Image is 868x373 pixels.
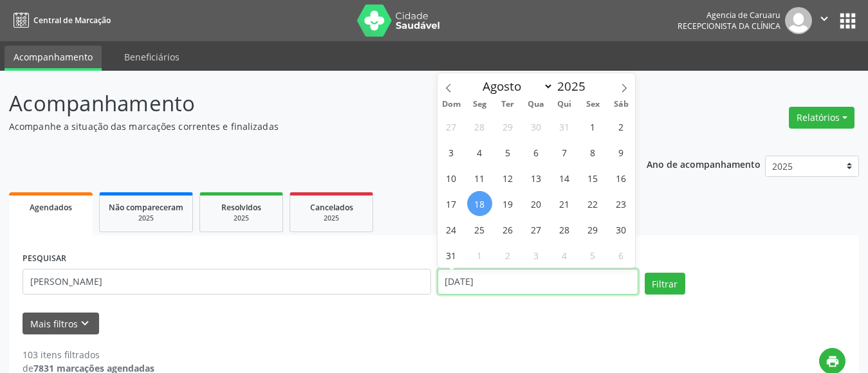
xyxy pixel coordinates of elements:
[580,217,605,242] span: Agosto 29, 2025
[524,242,549,268] span: Setembro 3, 2025
[299,214,364,223] div: 2025
[522,100,550,109] span: Qua
[495,242,521,268] span: Setembro 2, 2025
[552,191,577,216] span: Agosto 21, 2025
[553,78,596,95] input: Year
[524,191,549,216] span: Agosto 20, 2025
[812,7,836,34] button: 
[678,21,780,32] span: Recepcionista da clínica
[467,140,492,165] span: Agosto 4, 2025
[789,107,854,129] button: Relatórios
[609,217,634,242] span: Agosto 30, 2025
[647,156,761,172] p: Ano de acompanhamento
[826,354,840,368] i: print
[678,10,780,21] div: Agencia de Caruaru
[495,114,521,139] span: Julho 29, 2025
[310,202,353,213] span: Cancelados
[524,165,549,190] span: Agosto 13, 2025
[467,242,492,268] span: Setembro 1, 2025
[609,114,634,139] span: Agosto 2, 2025
[23,249,66,269] label: PESQUISAR
[115,46,189,68] a: Beneficiários
[524,114,549,139] span: Julho 30, 2025
[439,242,464,268] span: Agosto 31, 2025
[5,46,102,71] a: Acompanhamento
[467,191,492,216] span: Agosto 18, 2025
[645,273,685,295] button: Filtrar
[465,100,494,109] span: Seg
[552,114,577,139] span: Julho 31, 2025
[439,191,464,216] span: Agosto 17, 2025
[550,100,578,109] span: Qui
[109,202,183,213] span: Não compareceram
[495,191,521,216] span: Agosto 19, 2025
[9,87,604,120] p: Acompanhamento
[439,165,464,190] span: Agosto 10, 2025
[467,217,492,242] span: Agosto 25, 2025
[578,100,607,109] span: Sex
[9,10,111,31] a: Central de Marcação
[438,269,638,295] input: Selecione um intervalo
[607,100,635,109] span: Sáb
[609,140,634,165] span: Agosto 9, 2025
[33,15,111,26] span: Central de Marcação
[495,217,521,242] span: Agosto 26, 2025
[495,140,521,165] span: Agosto 5, 2025
[785,7,812,34] img: img
[109,214,183,223] div: 2025
[552,217,577,242] span: Agosto 28, 2025
[580,165,605,190] span: Agosto 15, 2025
[495,165,521,190] span: Agosto 12, 2025
[836,10,859,32] button: apps
[580,242,605,268] span: Setembro 5, 2025
[23,269,431,295] input: Nome, código do beneficiário ou CPF
[552,242,577,268] span: Setembro 4, 2025
[552,165,577,190] span: Agosto 14, 2025
[580,114,605,139] span: Agosto 1, 2025
[23,348,154,361] div: 103 itens filtrados
[580,191,605,216] span: Agosto 22, 2025
[524,217,549,242] span: Agosto 27, 2025
[609,165,634,190] span: Agosto 16, 2025
[30,202,72,213] span: Agendados
[439,217,464,242] span: Agosto 24, 2025
[467,165,492,190] span: Agosto 11, 2025
[524,140,549,165] span: Agosto 6, 2025
[609,191,634,216] span: Agosto 23, 2025
[221,202,261,213] span: Resolvidos
[439,140,464,165] span: Agosto 3, 2025
[609,242,634,268] span: Setembro 6, 2025
[494,100,522,109] span: Ter
[477,77,554,95] select: Month
[467,114,492,139] span: Julho 28, 2025
[23,313,99,335] button: Mais filtroskeyboard_arrow_down
[580,140,605,165] span: Agosto 8, 2025
[78,316,92,331] i: keyboard_arrow_down
[9,120,604,133] p: Acompanhe a situação das marcações correntes e finalizadas
[438,100,466,109] span: Dom
[817,12,831,26] i: 
[439,114,464,139] span: Julho 27, 2025
[209,214,273,223] div: 2025
[552,140,577,165] span: Agosto 7, 2025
